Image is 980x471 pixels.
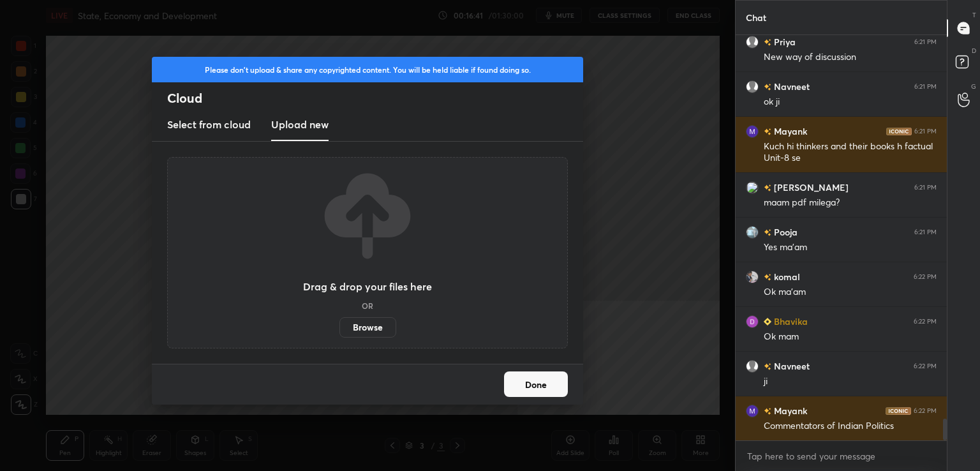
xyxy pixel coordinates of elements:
[886,128,912,135] img: iconic-dark.1390631f.png
[914,184,937,191] div: 6:21 PM
[771,124,807,138] h6: Mayank
[764,128,771,135] img: no-rating-badge.077c3623.svg
[914,318,937,325] div: 6:22 PM
[746,181,759,194] img: 3
[764,229,771,236] img: no-rating-badge.077c3623.svg
[764,84,771,91] img: no-rating-badge.077c3623.svg
[771,35,796,49] h6: Priya
[764,286,937,299] div: Ok ma'am
[764,318,771,325] img: Learner_Badge_beginner_1_8b307cf2a0.svg
[167,90,583,107] h2: Cloud
[972,46,976,56] p: D
[771,359,810,373] h6: Navneet
[771,270,800,283] h6: komal
[764,184,771,191] img: no-rating-badge.077c3623.svg
[746,271,759,283] img: 67b0257c62614970988b626b95a01355.jpg
[764,363,771,370] img: no-rating-badge.077c3623.svg
[914,228,937,236] div: 6:21 PM
[914,363,937,370] div: 6:22 PM
[504,371,568,397] button: Done
[736,35,947,441] div: grid
[764,241,937,254] div: Yes ma'am
[271,117,329,132] h3: Upload new
[914,83,937,91] div: 6:21 PM
[746,360,759,373] img: default.png
[746,226,759,239] img: 91da875aac1f48038553f1acd9e51e72.jpg
[764,408,771,415] img: no-rating-badge.077c3623.svg
[764,39,771,46] img: no-rating-badge.077c3623.svg
[746,125,759,138] img: f4867734de5549c088734c4c9116c2cb.jpg
[736,1,776,34] p: Chat
[764,420,937,433] div: Commentators of Indian Politics
[764,140,937,165] div: Kuch hi thinkers and their books h factual Unit-8 se
[771,404,807,417] h6: Mayank
[914,407,937,415] div: 6:22 PM
[771,181,849,194] h6: [PERSON_NAME]
[362,302,373,310] h5: OR
[746,80,759,93] img: default.png
[764,274,771,281] img: no-rating-badge.077c3623.svg
[746,36,759,49] img: default.png
[167,117,251,132] h3: Select from cloud
[886,407,911,415] img: iconic-dark.1390631f.png
[914,38,937,46] div: 6:21 PM
[771,225,798,239] h6: Pooja
[764,96,937,108] div: ok ji
[914,273,937,281] div: 6:22 PM
[771,315,808,328] h6: Bhavika
[764,51,937,64] div: New way of discussion
[303,281,432,292] h3: Drag & drop your files here
[746,315,759,328] img: 3
[972,10,976,20] p: T
[764,331,937,343] div: Ok mam
[152,57,583,82] div: Please don't upload & share any copyrighted content. You will be held liable if found doing so.
[771,80,810,93] h6: Navneet
[746,405,759,417] img: f4867734de5549c088734c4c9116c2cb.jpg
[971,82,976,91] p: G
[764,375,937,388] div: ji
[914,128,937,135] div: 6:21 PM
[764,197,937,209] div: maam pdf milega?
